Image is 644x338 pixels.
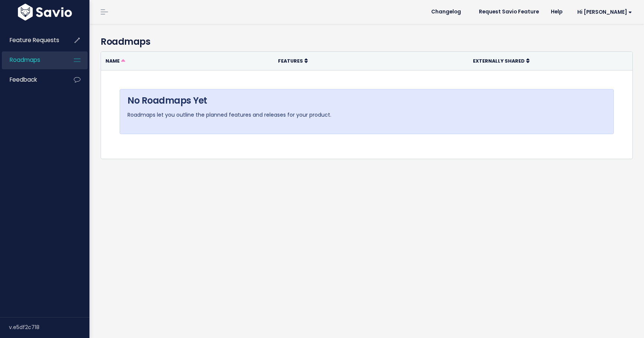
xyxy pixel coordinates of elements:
[278,57,308,64] a: Features
[105,58,120,64] span: Name
[105,57,125,64] a: Name
[2,71,62,88] a: Feedback
[101,35,633,48] h4: Roadmaps
[2,51,62,69] a: Roadmaps
[2,32,62,49] a: Feature Requests
[9,318,89,337] div: v.e5df2c718
[473,57,530,64] a: Externally Shared
[278,58,303,64] span: Features
[10,56,40,64] span: Roadmaps
[10,76,37,83] span: Feedback
[431,9,461,15] span: Changelog
[577,9,632,15] span: Hi [PERSON_NAME]
[16,4,74,20] img: logo-white.9d6f32f41409.svg
[10,36,59,44] span: Feature Requests
[120,89,614,134] div: Roadmaps let you outline the planned features and releases for your product.
[545,6,568,18] a: Help
[473,6,545,18] a: Request Savio Feature
[127,94,606,107] h4: No Roadmaps Yet
[473,58,525,64] span: Externally Shared
[568,6,638,18] a: Hi [PERSON_NAME]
